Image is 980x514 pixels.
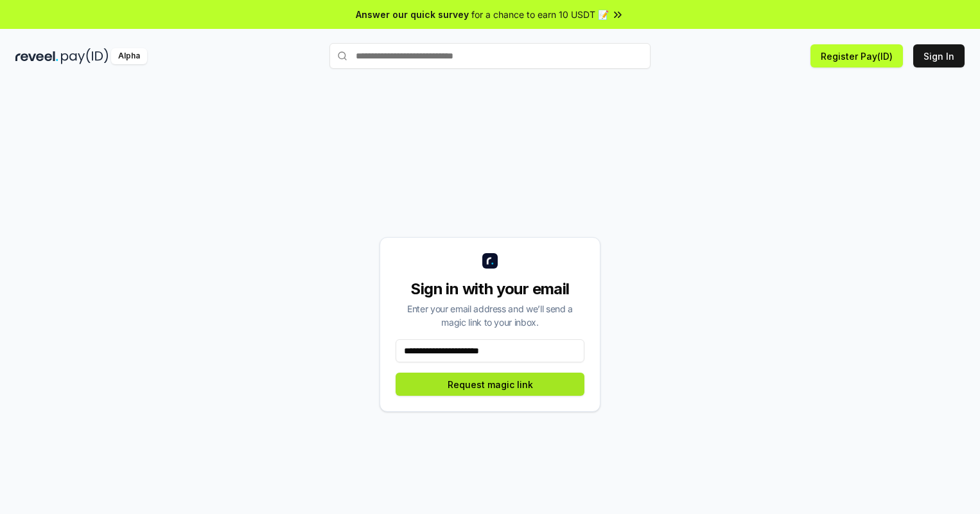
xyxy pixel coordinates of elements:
span: for a chance to earn 10 USDT 📝 [471,8,609,21]
div: Sign in with your email [396,279,584,299]
button: Sign In [913,44,965,67]
img: reveel_dark [15,48,58,64]
img: pay_id [61,48,109,64]
span: Answer our quick survey [356,8,469,21]
img: logo_small [482,253,498,269]
button: Register Pay(ID) [810,44,903,67]
div: Alpha [111,48,147,64]
button: Request magic link [396,373,584,396]
div: Enter your email address and we’ll send a magic link to your inbox. [396,302,584,329]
